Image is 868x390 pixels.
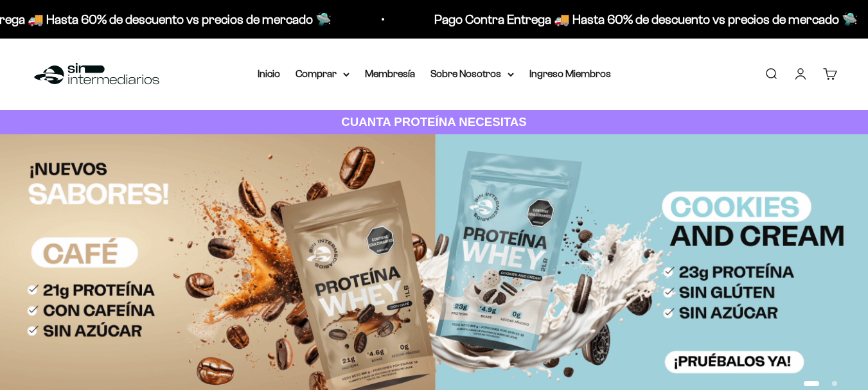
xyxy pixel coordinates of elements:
a: Ingreso Miembros [529,68,611,79]
a: Inicio [258,68,280,79]
summary: Sobre Nosotros [430,66,514,82]
strong: CUANTA PROTEÍNA NECESITAS [341,115,527,129]
p: Pago Contra Entrega 🚚 Hasta 60% de descuento vs precios de mercado 🛸 [387,9,810,30]
summary: Comprar [296,66,350,82]
a: Membresía [365,68,415,79]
